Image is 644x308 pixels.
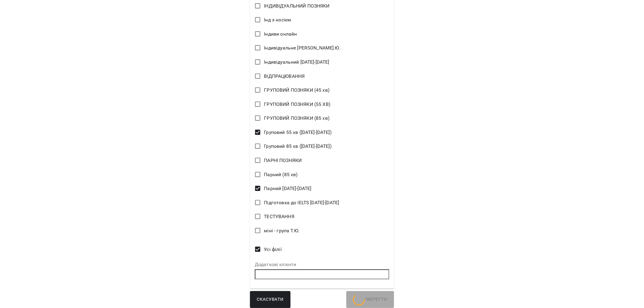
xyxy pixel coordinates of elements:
[264,44,340,52] span: Індивідуальне [PERSON_NAME].Ю.
[250,291,290,308] button: Скасувати
[255,262,389,267] label: Додаткові клієнти
[264,59,329,66] span: Індивідуальний [DATE]-[DATE]
[264,157,302,164] span: ПАРНІ ПОЗНЯКИ
[264,115,329,122] span: ГРУПОВИЙ ПОЗНЯКИ (85 хв)
[264,129,331,136] span: Груповий 55 хв ([DATE]-[DATE])
[264,171,297,178] span: Парний (85 хв)
[264,227,300,234] span: міні - група Т.Ю.
[264,213,294,220] span: ТЕСТУВАННЯ
[264,199,339,206] span: Підготовка до IELTS [DATE]-[DATE]
[264,2,329,10] span: ІНДИВІДУАЛЬНИЙ ПОЗНЯКИ
[264,73,305,80] span: ВІДПРАЦЮВАННЯ
[264,87,329,94] span: ГРУПОВИЙ ПОЗНЯКИ (45 хв)
[257,296,284,303] span: Скасувати
[264,30,297,38] span: Індиви онлайн
[264,16,291,24] span: Інд з носієм
[264,185,311,192] span: Парний [DATE]-[DATE]
[264,143,331,150] span: Груповий 85 хв ([DATE]-[DATE])
[264,101,330,108] span: ГРУПОВИЙ ПОЗНЯКИ (55 ХВ)
[264,246,281,253] span: Усі філії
